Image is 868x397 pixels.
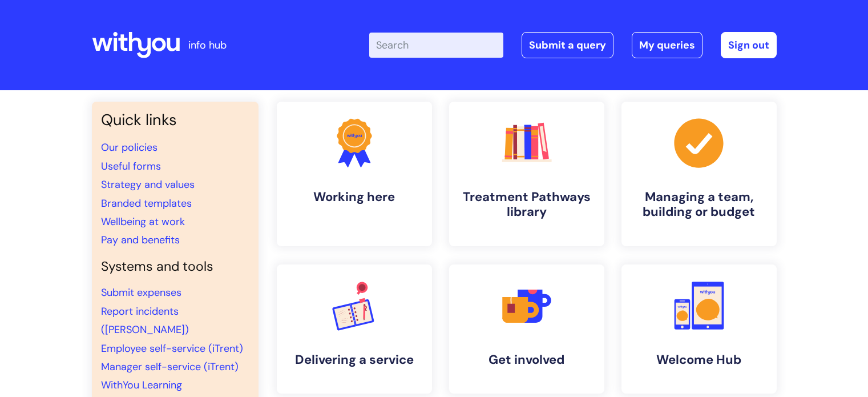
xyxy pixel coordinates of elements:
a: Get involved [449,264,604,394]
a: Branded templates [101,197,192,210]
h4: Systems and tools [101,259,249,275]
p: info hub [188,36,227,54]
a: Working here [277,102,432,246]
div: | - [369,32,777,58]
a: Our policies [101,141,158,154]
a: Pay and benefits [101,233,180,247]
a: Sign out [721,32,777,58]
h4: Managing a team, building or budget [631,190,768,220]
a: Strategy and values [101,178,195,191]
h4: Welcome Hub [631,352,768,367]
a: Report incidents ([PERSON_NAME]) [101,304,189,336]
a: Submit a query [522,32,613,58]
a: Wellbeing at work [101,215,185,228]
h3: Quick links [101,111,249,129]
h4: Treatment Pathways library [458,190,595,220]
a: My queries [632,32,703,58]
a: Managing a team, building or budget [621,102,777,246]
a: Delivering a service [277,264,432,394]
h4: Delivering a service [286,352,423,367]
input: Search [369,33,503,58]
a: Treatment Pathways library [449,102,604,246]
a: Manager self-service (iTrent) [101,360,239,374]
a: Employee self-service (iTrent) [101,342,243,355]
h4: Working here [286,190,423,204]
h4: Get involved [458,352,595,367]
a: Welcome Hub [621,264,777,394]
a: WithYou Learning [101,378,182,392]
a: Useful forms [101,159,161,173]
a: Submit expenses [101,286,181,299]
